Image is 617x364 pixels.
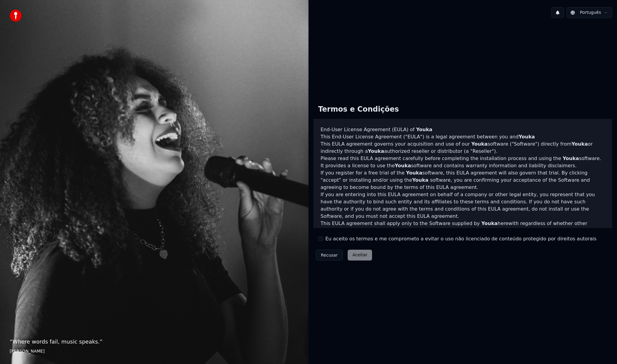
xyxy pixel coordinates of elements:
[321,155,605,169] p: Please read this EULA agreement carefully before completing the installation process and using th...
[481,221,498,226] span: Youka
[406,170,422,176] span: Youka
[316,250,343,261] button: Recusar
[321,220,605,249] p: This EULA agreement shall apply only to the Software supplied by herewith regardless of whether o...
[493,228,509,233] span: Youka
[471,141,487,147] span: Youka
[321,140,605,155] p: This EULA agreement governs your acquisition and use of our software ("Software") directly from o...
[321,191,605,220] p: If you are entering into this EULA agreement on behalf of a company or other legal entity, you re...
[10,338,299,346] p: “ Where words fail, music speaks. ”
[412,177,428,183] span: Youka
[572,141,588,147] span: Youka
[321,169,605,191] p: If you register for a free trial of the software, this EULA agreement will also govern that trial...
[325,235,597,242] label: Eu aceito os termos e me comprometo a evitar o uso não licenciado de conteúdo protegido por direi...
[313,100,404,119] div: Termos e Condições
[368,148,384,154] span: Youka
[10,10,22,22] img: youka
[321,126,605,133] h3: End-User License Agreement (EULA) of
[321,133,605,140] p: This End-User License Agreement ("EULA") is a legal agreement between you and
[10,348,299,354] footer: [PERSON_NAME]
[416,127,432,132] span: Youka
[563,156,579,161] span: Youka
[395,163,411,168] span: Youka
[518,134,535,140] span: Youka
